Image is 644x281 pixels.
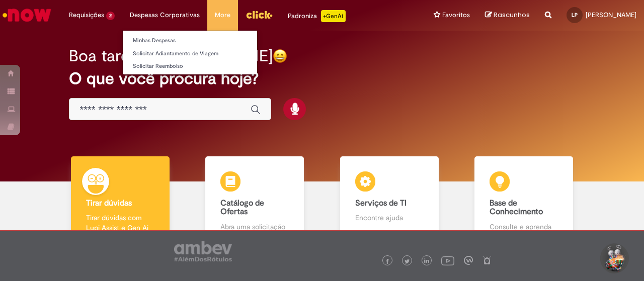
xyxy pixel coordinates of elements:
[490,222,558,232] p: Consulte e aprenda
[457,156,592,243] a: Base de Conhecimento Consulte e aprenda
[53,156,188,243] a: Tirar dúvidas Tirar dúvidas com Lupi Assist e Gen Ai
[355,213,424,223] p: Encontre ajuda
[288,10,346,22] div: Padroniza
[485,11,530,20] a: Rascunhos
[130,10,200,20] span: Despesas Corporativas
[482,256,492,265] img: logo_footer_naosei.png
[586,11,636,19] span: [PERSON_NAME]
[69,70,575,87] h2: O que você procura hoje?
[572,12,578,18] span: LP
[385,259,390,264] img: logo_footer_facebook.png
[220,222,289,232] p: Abra uma solicitação
[441,254,454,267] img: logo_footer_youtube.png
[322,156,457,243] a: Serviços de TI Encontre ajuda
[122,30,258,75] ul: Despesas Corporativas
[69,47,273,65] h2: Boa tarde, [PERSON_NAME]
[424,258,429,264] img: logo_footer_linkedin.png
[123,48,257,59] a: Solicitar Adiantamento de Viagem
[188,156,323,243] a: Catálogo de Ofertas Abra uma solicitação
[246,7,273,22] img: click_logo_yellow_360x200.png
[123,61,257,72] a: Solicitar Reembolso
[1,5,53,25] img: ServiceNow
[69,10,104,20] span: Requisições
[464,256,473,265] img: logo_footer_workplace.png
[86,213,154,233] p: Tirar dúvidas com Lupi Assist e Gen Ai
[442,10,470,20] span: Favoritos
[215,10,230,20] span: More
[355,198,407,208] b: Serviços de TI
[599,243,629,273] button: Iniciar Conversa de Suporte
[123,35,257,46] a: Minhas Despesas
[321,10,346,22] p: +GenAi
[490,198,543,217] b: Base de Conhecimento
[106,12,115,20] span: 2
[174,241,232,261] img: logo_footer_ambev_rotulo_gray.png
[405,259,410,264] img: logo_footer_twitter.png
[220,198,264,217] b: Catálogo de Ofertas
[86,198,132,208] b: Tirar dúvidas
[273,49,287,63] img: happy-face.png
[494,10,530,20] span: Rascunhos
